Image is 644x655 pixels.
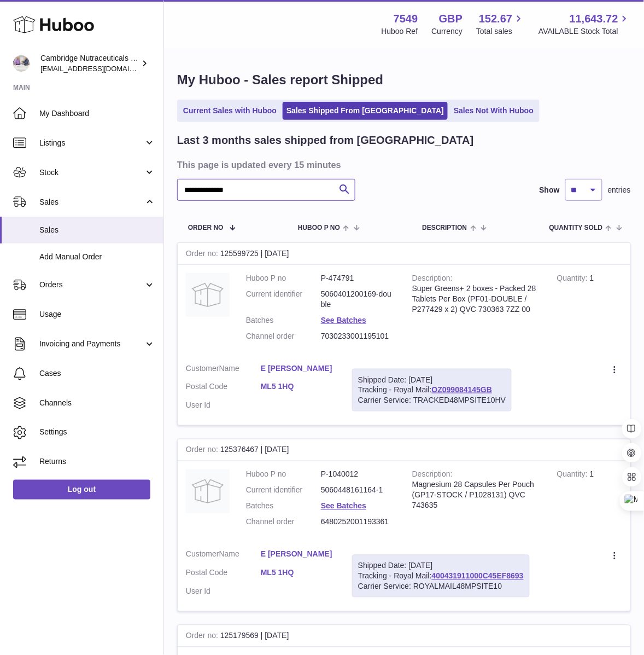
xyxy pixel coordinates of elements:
dt: Channel order [246,331,321,341]
span: Customer [186,364,219,373]
span: entries [608,185,631,195]
div: 125179569 | [DATE] [178,625,630,647]
div: Currency [432,26,463,37]
dt: Name [186,363,261,376]
div: Super Greens+ 2 boxes - Packed 28 Tablets Per Box (PF01-DOUBLE / P277429 x 2) QVC 730363 7ZZ 00 [412,283,541,315]
span: Orders [39,280,144,290]
a: 152.67 Total sales [476,11,525,37]
span: Order No [188,224,224,231]
span: Sales [39,197,144,207]
span: AVAILABLE Stock Total [538,26,631,37]
dt: Huboo P no [246,273,321,283]
strong: GBP [439,11,462,26]
a: E [PERSON_NAME] [261,549,336,560]
h3: This page is updated every 15 minutes [177,159,628,171]
span: Channels [39,398,155,408]
div: Carrier Service: TRACKED48MPSITE10HV [358,395,506,405]
a: Log out [13,480,150,500]
dd: P-474791 [321,273,396,283]
a: Sales Shipped From [GEOGRAPHIC_DATA] [283,102,448,120]
a: OZ099084145GB [432,385,493,394]
span: Listings [39,138,144,148]
span: Cases [39,368,155,379]
dd: 5060401200169-double [321,289,396,310]
a: 400431911000C45EF8693 [432,572,524,581]
div: Cambridge Nutraceuticals Ltd [40,53,139,74]
dd: 5060448161164-1 [321,485,396,496]
img: qvc@camnutra.com [13,55,30,72]
strong: Order no [186,631,220,643]
span: Quantity Sold [549,224,603,231]
span: Stock [39,167,144,178]
span: Settings [39,427,155,438]
img: no-photo.jpg [186,273,230,317]
a: Sales Not With Huboo [450,102,537,120]
label: Show [540,185,560,195]
div: 125376467 | [DATE] [178,439,630,461]
span: My Dashboard [39,108,155,119]
dt: Name [186,549,261,563]
dt: Batches [246,315,321,326]
span: Description [422,224,467,231]
div: Tracking - Royal Mail: [352,555,530,598]
span: Huboo P no [298,224,340,231]
dd: 6480252001193361 [321,517,396,528]
dt: User Id [186,400,261,410]
span: 11,643.72 [570,11,618,26]
strong: Quantity [557,274,590,285]
a: Current Sales with Huboo [179,102,280,120]
div: Huboo Ref [382,26,418,37]
div: 125599725 | [DATE] [178,243,630,265]
strong: 7549 [394,11,418,26]
span: Total sales [476,26,525,37]
a: 11,643.72 AVAILABLE Stock Total [538,11,631,37]
a: ML5 1HQ [261,568,336,578]
span: Add Manual Order [39,252,155,262]
dt: Current identifier [246,485,321,496]
td: 1 [549,461,630,541]
strong: Order no [186,445,220,457]
strong: Description [412,274,453,285]
dd: P-1040012 [321,469,396,480]
h1: My Huboo - Sales report Shipped [177,71,631,89]
span: Customer [186,550,219,559]
span: Sales [39,225,155,235]
span: [EMAIL_ADDRESS][DOMAIN_NAME] [40,64,161,73]
a: See Batches [321,316,366,324]
dd: 7030233001195101 [321,331,396,341]
span: 152.67 [479,11,512,26]
dt: Huboo P no [246,469,321,480]
span: Usage [39,309,155,320]
a: ML5 1HQ [261,381,336,392]
strong: Description [412,470,453,482]
dt: User Id [186,587,261,597]
h2: Last 3 months sales shipped from [GEOGRAPHIC_DATA] [177,133,474,148]
div: Magnesium 28 Capsules Per Pouch (GP17-STOCK / P1028131) QVC 743635 [412,480,541,511]
div: Shipped Date: [DATE] [358,375,506,385]
a: E [PERSON_NAME] [261,363,336,374]
dt: Batches [246,501,321,512]
dt: Postal Code [186,568,261,581]
span: Returns [39,457,155,467]
a: See Batches [321,502,366,511]
img: no-photo.jpg [186,469,230,513]
td: 1 [549,265,630,355]
dt: Channel order [246,517,321,528]
span: Invoicing and Payments [39,339,144,349]
strong: Order no [186,249,220,260]
div: Shipped Date: [DATE] [358,561,524,571]
dt: Postal Code [186,381,261,395]
strong: Quantity [557,470,590,482]
div: Tracking - Royal Mail: [352,369,512,412]
dt: Current identifier [246,289,321,310]
div: Carrier Service: ROYALMAIL48MPSITE10 [358,582,524,592]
